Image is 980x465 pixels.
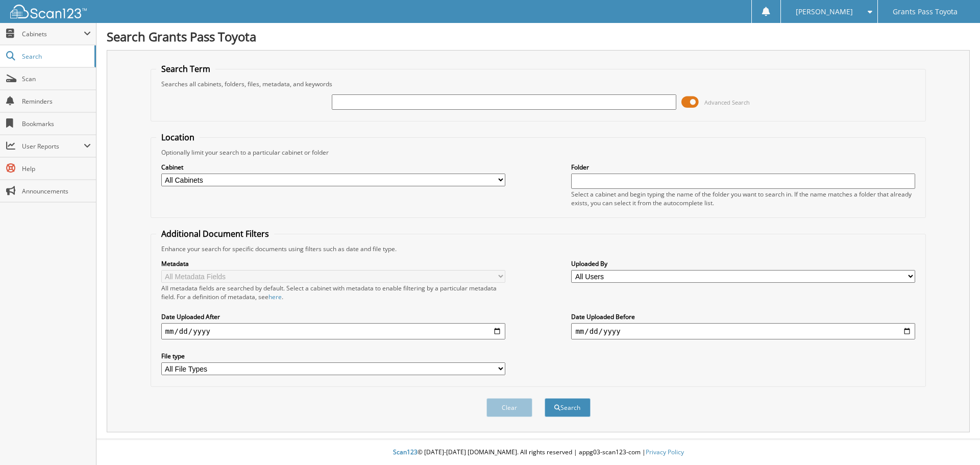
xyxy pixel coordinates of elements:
[156,228,274,239] legend: Additional Document Filters
[96,440,980,465] div: © [DATE]-[DATE] [DOMAIN_NAME]. All rights reserved | appg03-scan123-com |
[393,448,418,456] span: Scan123
[704,99,750,106] span: Advanced Search
[22,142,84,151] span: User Reports
[571,190,915,207] div: Select a cabinet and begin typing the name of the folder you want to search in. If the name match...
[107,28,970,45] h1: Search Grants Pass Toyota
[796,9,853,15] span: [PERSON_NAME]
[893,9,958,15] span: Grants Pass Toyota
[161,352,505,360] label: File type
[545,398,591,417] button: Search
[156,148,921,157] div: Optionally limit your search to a particular cabinet or folder
[22,187,91,195] span: Announcements
[161,163,505,172] label: Cabinet
[571,163,915,172] label: Folder
[268,292,282,301] a: here
[571,323,915,339] input: end
[156,244,921,253] div: Enhance your search for specific documents using filters such as date and file type.
[10,5,87,18] img: scan123-logo-white.svg
[22,30,84,38] span: Cabinets
[22,75,91,83] span: Scan
[156,80,921,88] div: Searches all cabinets, folders, files, metadata, and keywords
[156,132,200,143] legend: Location
[161,259,505,268] label: Metadata
[22,119,91,128] span: Bookmarks
[486,398,532,417] button: Clear
[161,312,505,321] label: Date Uploaded After
[161,284,505,301] div: All metadata fields are searched by default. Select a cabinet with metadata to enable filtering b...
[646,448,684,456] a: Privacy Policy
[156,63,215,75] legend: Search Term
[571,312,915,321] label: Date Uploaded Before
[571,259,915,268] label: Uploaded By
[22,97,91,106] span: Reminders
[161,323,505,339] input: start
[22,164,91,173] span: Help
[22,52,89,61] span: Search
